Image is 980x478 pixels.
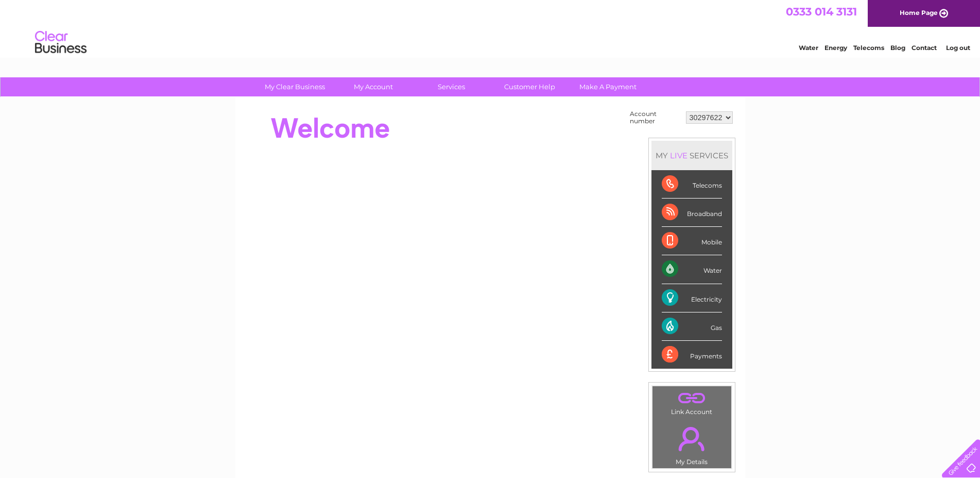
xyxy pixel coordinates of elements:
[409,77,494,96] a: Services
[252,77,337,96] a: My Clear Business
[946,44,970,52] a: Log out
[662,255,722,284] div: Water
[627,108,683,127] td: Account number
[662,341,722,369] div: Payments
[890,44,905,52] a: Blog
[652,418,732,469] td: My Details
[655,389,729,407] a: .
[487,77,572,96] a: Customer Help
[824,44,847,52] a: Energy
[247,6,734,50] div: Clear Business is a trading name of Verastar Limited (registered in [GEOGRAPHIC_DATA] No. 3667643...
[912,44,937,52] a: Contact
[652,386,732,418] td: Link Account
[662,227,722,255] div: Mobile
[331,77,416,96] a: My Account
[662,199,722,227] div: Broadband
[651,141,732,170] div: MY SERVICES
[655,421,729,457] a: .
[35,27,87,58] img: logo.png
[786,5,857,18] a: 0333 014 3131
[662,312,722,341] div: Gas
[853,44,884,52] a: Telecoms
[668,151,690,160] div: LIVE
[662,170,722,199] div: Telecoms
[799,44,818,52] a: Water
[662,284,722,312] div: Electricity
[565,77,650,96] a: Make A Payment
